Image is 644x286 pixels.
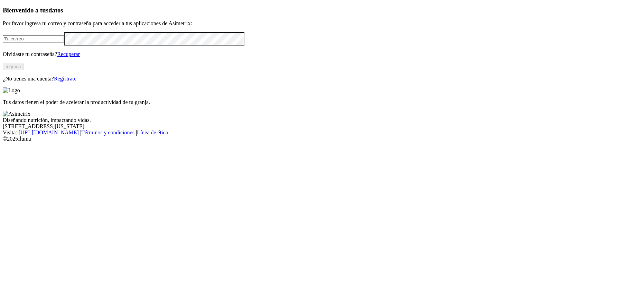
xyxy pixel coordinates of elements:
input: Tu correo [3,35,64,42]
a: Recuperar [57,51,80,57]
h3: Bienvenido a tus [3,7,641,14]
a: Regístrate [54,76,76,82]
a: Línea de ética [137,130,168,135]
span: datos [48,7,63,14]
div: [STREET_ADDRESS][US_STATE]. [3,123,641,130]
a: Términos y condiciones [81,130,134,135]
div: © 2025 Iluma [3,136,641,142]
div: Diseñando nutrición, impactando vidas. [3,117,641,123]
a: [URL][DOMAIN_NAME] [19,130,79,135]
button: Ingresa [3,63,24,70]
div: Visita : | | [3,130,641,136]
p: Tus datos tienen el poder de acelerar la productividad de tu granja. [3,99,641,105]
img: Logo [3,87,20,94]
img: Asimetrix [3,111,30,117]
p: ¿No tienes una cuenta? [3,76,641,82]
p: Por favor ingresa tu correo y contraseña para acceder a tus aplicaciones de Asimetrix: [3,20,641,27]
p: Olvidaste tu contraseña? [3,51,641,57]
